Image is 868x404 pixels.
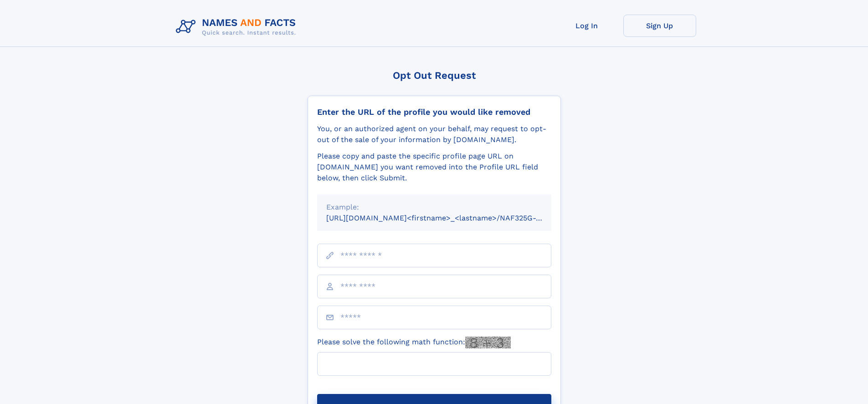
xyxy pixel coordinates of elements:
[308,70,561,81] div: Opt Out Request
[317,107,551,117] div: Enter the URL of the profile you would like removed
[317,123,551,145] div: You, or an authorized agent on your behalf, may request to opt-out of the sale of your informatio...
[317,337,511,348] label: Please solve the following math function:
[326,214,569,222] small: [URL][DOMAIN_NAME]<firstname>_<lastname>/NAF325G-xxxxxxxx
[326,202,542,213] div: Example:
[550,15,623,37] a: Log In
[623,15,696,37] a: Sign Up
[317,151,551,184] div: Please copy and paste the specific profile page URL on [DOMAIN_NAME] you want removed into the Pr...
[172,15,303,39] img: Logo Names and Facts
